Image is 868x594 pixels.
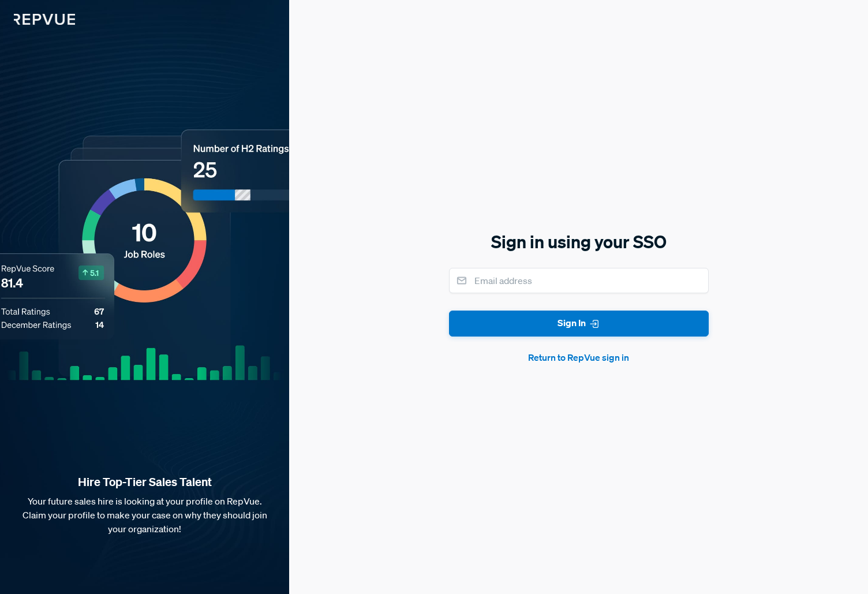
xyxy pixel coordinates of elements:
button: Sign In [449,311,709,337]
input: Email address [449,268,709,293]
p: Your future sales hire is looking at your profile on RepVue. Claim your profile to make your case... [18,494,271,536]
strong: Hire Top-Tier Sales Talent [18,475,271,490]
button: Return to RepVue sign in [449,350,709,364]
h5: Sign in using your SSO [449,230,709,254]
